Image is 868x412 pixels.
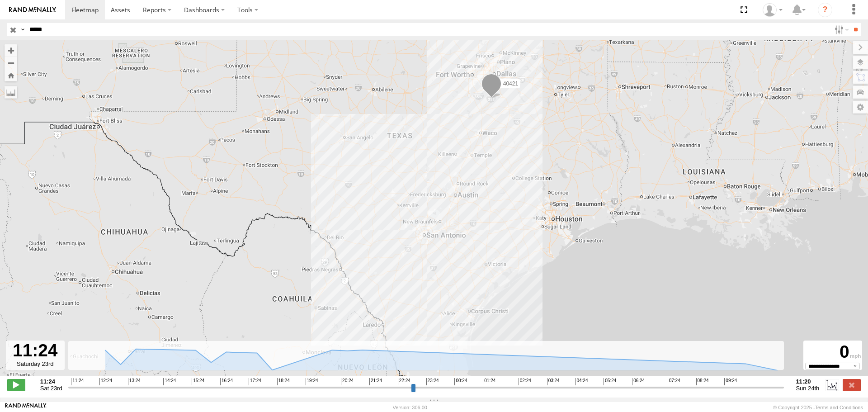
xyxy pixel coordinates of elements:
[668,378,680,385] span: 07:24
[99,378,112,385] span: 12:24
[192,378,204,385] span: 15:24
[503,80,518,86] span: 40421
[604,378,616,385] span: 05:24
[547,378,560,385] span: 03:24
[796,378,819,385] strong: 11:20
[818,3,832,17] i: ?
[128,378,141,385] span: 13:24
[7,379,25,391] label: Play/Stop
[759,3,786,17] div: Caseta Laredo TX
[5,57,17,69] button: Zoom out
[853,101,868,114] label: Map Settings
[19,23,26,36] label: Search Query
[831,23,850,36] label: Search Filter Options
[9,7,56,13] img: rand-logo.svg
[815,405,863,410] a: Terms and Conditions
[773,405,863,410] div: © Copyright 2025 -
[341,378,354,385] span: 20:24
[249,378,261,385] span: 17:24
[5,44,17,57] button: Zoom in
[519,378,531,385] span: 02:24
[5,86,17,99] label: Measure
[575,378,588,385] span: 04:24
[277,378,290,385] span: 18:24
[220,378,233,385] span: 16:24
[369,378,382,385] span: 21:24
[398,378,410,385] span: 22:24
[483,378,495,385] span: 01:24
[71,378,84,385] span: 11:24
[796,385,819,392] span: Sun 24th Aug 2025
[306,378,318,385] span: 19:24
[5,69,17,81] button: Zoom Home
[5,403,47,412] a: Visit our Website
[393,405,427,410] div: Version: 306.00
[40,378,62,385] strong: 11:24
[632,378,645,385] span: 06:24
[805,342,861,363] div: 0
[426,378,439,385] span: 23:24
[163,378,176,385] span: 14:24
[696,378,709,385] span: 08:24
[843,379,861,391] label: Close
[40,385,62,392] span: Sat 23rd Aug 2025
[454,378,467,385] span: 00:24
[724,378,737,385] span: 09:24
